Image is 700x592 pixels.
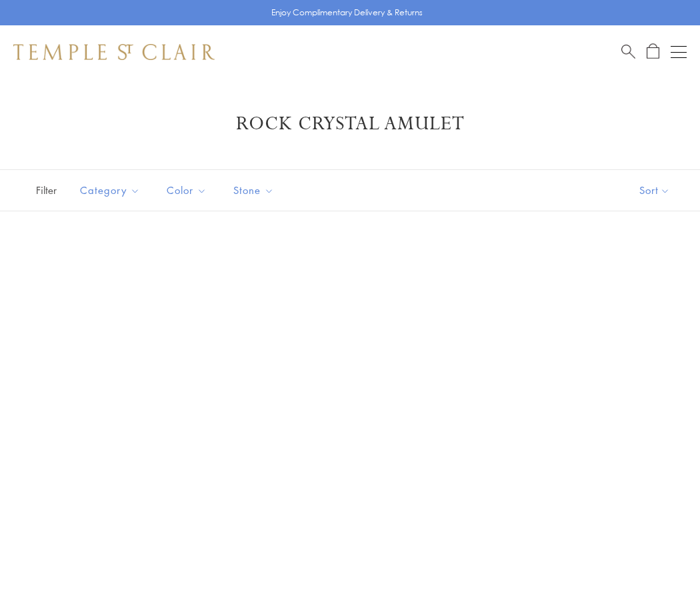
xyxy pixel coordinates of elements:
[70,175,150,205] button: Category
[227,182,284,199] span: Stone
[271,6,423,19] p: Enjoy Complimentary Delivery & Returns
[33,112,667,136] h1: Rock Crystal Amulet
[671,44,687,60] button: Open navigation
[73,182,150,199] span: Category
[160,182,217,199] span: Color
[223,175,284,205] button: Stone
[157,175,217,205] button: Color
[13,44,215,60] img: Temple St. Clair
[647,43,659,60] a: Open Shopping Bag
[609,170,700,211] button: Show sort by
[621,43,635,60] a: Search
